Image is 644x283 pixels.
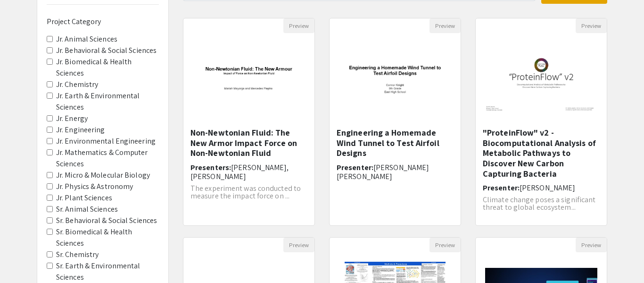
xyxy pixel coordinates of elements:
[56,204,118,215] label: Sr. Animal Sciences
[429,238,461,252] button: Preview
[56,260,159,283] label: Sr. Earth & Environmental Sciences
[190,183,301,201] span: The experiment was conducted to measure the impact force on ...
[475,18,607,226] div: Open Presentation <p>"ProteinFlow" v2 - Biocomputational Analysis of Metabolic Pathways to Discov...
[190,128,307,158] h5: Non-Newtonian Fluid: The New Armor Impact Force on Non-Newtonian Fluid
[56,56,159,79] label: Jr. Biomedical & Health Sciences
[190,163,307,181] h6: Presenters:
[483,128,600,179] h5: "ProteinFlow" v2 - Biocomputational Analysis of Metabolic Pathways to Discover New Carbon Capturi...
[7,240,40,276] iframe: Chat
[429,18,461,33] button: Preview
[56,136,156,147] label: Jr. Environmental Engineering
[56,215,157,226] label: Sr. Behavioral & Social Sciences
[483,183,600,192] h6: Presenter:
[56,249,99,260] label: Sr. Chemistry
[483,195,595,212] span: Climate change poses a significant threat to global ecosystem...
[56,170,150,181] label: Jr. Micro & Molecular Biology
[56,113,88,124] label: Jr. Energy
[330,39,461,121] img: <p><span style="background-color: transparent; color: rgb(0, 0, 0);">Engineering a Homemade Wind ...
[56,45,157,56] label: Jr. Behavioral & Social Sciences
[337,128,454,158] h5: Engineering a Homemade Wind Tunnel to Test Airfoil Designs
[337,163,429,181] span: [PERSON_NAME] [PERSON_NAME]
[476,39,607,121] img: <p>"ProteinFlow" v2 - Biocomputational Analysis of Metabolic Pathways to Discover New Carbon Capt...
[183,39,314,121] img: <p>Non-Newtonian Fluid: The New Armor Impact Force on Non-Newtonian Fluid </p>
[576,238,607,252] button: Preview
[56,34,117,45] label: Jr. Animal Sciences
[56,147,159,170] label: Jr. Mathematics & Computer Sciences
[337,163,454,181] h6: Presenter:
[520,183,575,193] span: [PERSON_NAME]
[283,238,314,252] button: Preview
[56,90,159,113] label: Jr. Earth & Environmental Sciences
[183,18,315,226] div: Open Presentation <p>Non-Newtonian Fluid: The New Armor Impact Force on Non-Newtonian Fluid </p>
[56,192,112,204] label: Jr. Plant Sciences
[56,226,159,249] label: Sr. Biomedical & Health Sciences
[47,17,159,26] h6: Project Category
[56,79,98,90] label: Jr. Chemistry
[56,124,105,136] label: Jr. Engineering
[283,18,314,33] button: Preview
[576,18,607,33] button: Preview
[56,181,133,192] label: Jr. Physics & Astronomy
[190,163,289,181] span: [PERSON_NAME], [PERSON_NAME]
[329,18,461,226] div: Open Presentation <p><span style="background-color: transparent; color: rgb(0, 0, 0);">Engineerin...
